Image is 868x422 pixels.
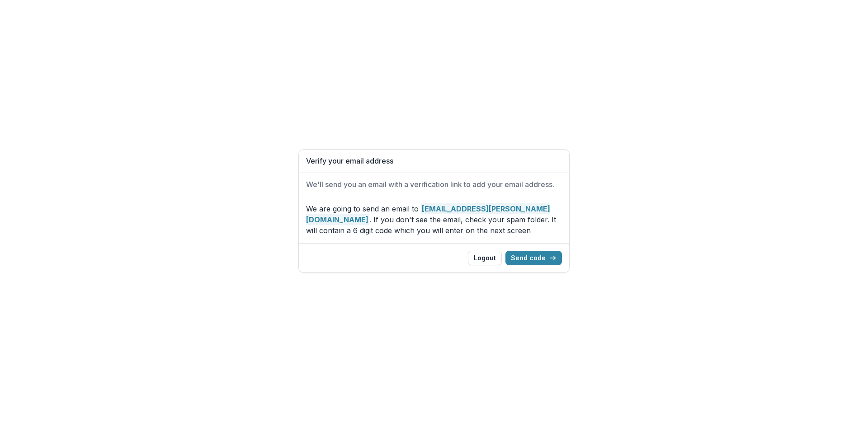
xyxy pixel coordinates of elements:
strong: [EMAIL_ADDRESS][PERSON_NAME][DOMAIN_NAME] [306,203,550,225]
h1: Verify your email address [306,157,562,165]
p: We are going to send an email to . If you don't see the email, check your spam folder. It will co... [306,203,562,236]
h2: We'll send you an email with a verification link to add your email address. [306,180,562,189]
button: Logout [468,251,502,265]
button: Send code [505,251,562,265]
